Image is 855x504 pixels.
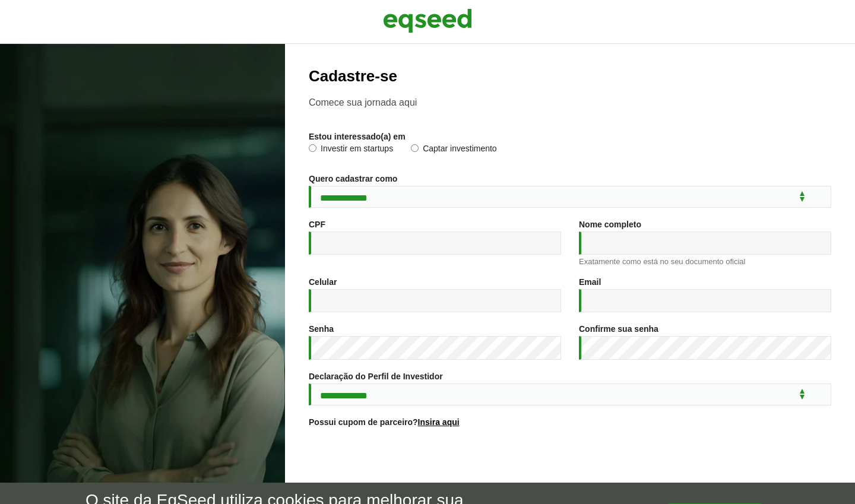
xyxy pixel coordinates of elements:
input: Captar investimento [411,144,419,152]
label: Possui cupom de parceiro? [309,418,460,426]
label: Quero cadastrar como [309,175,397,183]
label: Email [579,278,601,286]
label: Celular [309,278,337,286]
label: Confirme sua senha [579,325,658,333]
label: Nome completo [579,220,641,229]
label: Captar investimento [411,144,497,156]
h2: Cadastre-se [309,68,831,85]
label: Declaração do Perfil de Investidor [309,372,443,381]
label: CPF [309,220,325,229]
label: Estou interessado(a) em [309,132,406,141]
label: Senha [309,325,334,333]
iframe: reCAPTCHA [480,441,660,487]
input: Investir em startups [309,144,316,152]
label: Investir em startups [309,144,393,156]
div: Exatamente como está no seu documento oficial [579,258,831,265]
img: EqSeed Logo [383,6,472,36]
p: Comece sua jornada aqui [309,97,831,108]
a: Insira aqui [418,418,460,426]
